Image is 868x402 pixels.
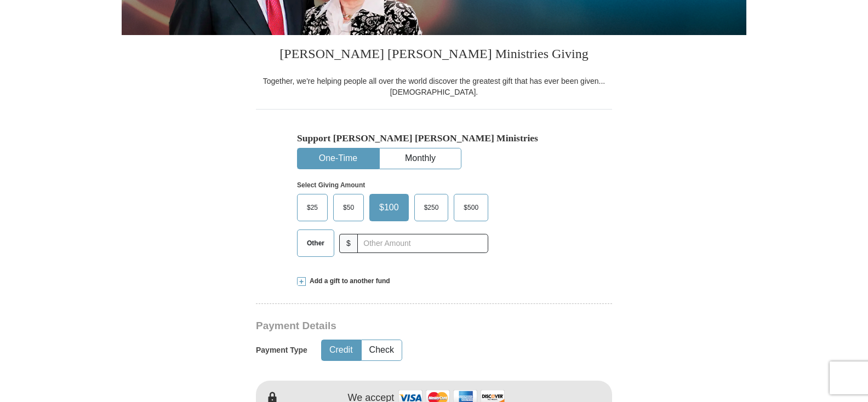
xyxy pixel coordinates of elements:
strong: Select Giving Amount [297,181,365,189]
span: $25 [301,199,323,216]
span: $100 [374,199,404,216]
span: $50 [338,199,359,216]
input: Other Amount [357,234,488,253]
h3: [PERSON_NAME] [PERSON_NAME] Ministries Giving [256,35,612,76]
button: Check [362,340,402,360]
button: Monthly [380,148,461,169]
h3: Payment Details [256,320,535,332]
div: Together, we're helping people all over the world discover the greatest gift that has ever been g... [256,76,612,97]
span: $250 [419,199,444,216]
button: Credit [322,340,361,360]
span: $ [339,234,358,253]
h5: Payment Type [256,346,307,355]
span: Other [301,235,330,251]
button: One-Time [298,148,379,169]
h5: Support [PERSON_NAME] [PERSON_NAME] Ministries [297,133,571,144]
span: Add a gift to another fund [306,277,390,286]
span: $500 [458,199,484,216]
